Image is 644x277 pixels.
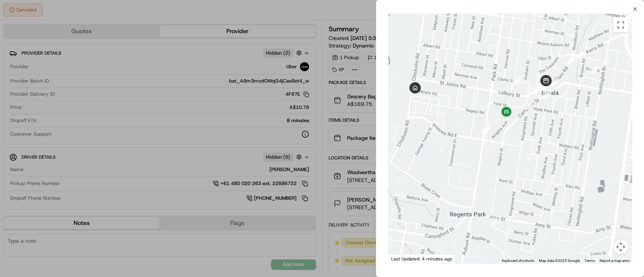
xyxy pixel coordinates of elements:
div: 20 [481,125,489,133]
button: Toggle fullscreen view [613,17,628,32]
a: Open this area in Google Maps (opens a new window) [390,254,415,263]
span: Map data ©2025 Google [539,259,580,263]
div: 10 [589,66,598,74]
div: 12 [550,78,558,86]
div: 17 [532,86,540,95]
div: 21 [481,126,489,134]
div: 2 [525,102,533,110]
div: Last Updated: 4 minutes ago [388,254,456,263]
div: 11 [601,58,609,67]
div: 13 [542,81,550,89]
div: 4 [566,56,574,64]
button: Keyboard shortcuts [502,258,534,263]
div: 9 [574,52,583,60]
div: 5 [537,83,546,91]
div: 16 [532,84,540,93]
div: 1 [490,217,498,226]
a: Terms [584,259,595,263]
button: Map camera controls [613,239,628,254]
img: Google [390,254,415,263]
a: Report a map error [599,259,630,263]
div: 18 [538,83,547,91]
div: 3 [543,90,551,99]
div: 19 [541,81,550,89]
div: 15 [512,77,520,85]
